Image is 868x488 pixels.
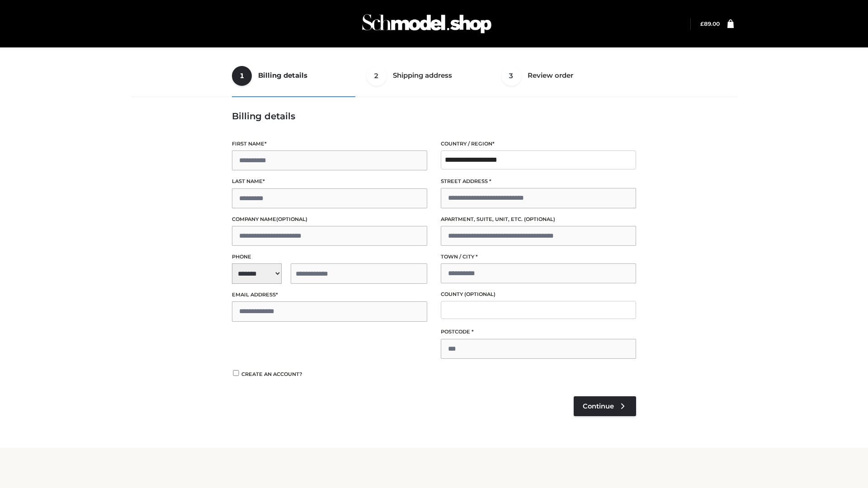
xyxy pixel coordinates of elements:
[441,253,636,261] label: Town / City
[441,328,636,336] label: Postcode
[232,253,427,261] label: Phone
[359,6,495,42] img: Schmodel Admin 964
[464,291,495,297] span: (optional)
[276,216,307,222] span: (optional)
[574,396,636,416] a: Continue
[441,290,636,299] label: County
[441,140,636,148] label: Country / Region
[232,291,427,299] label: Email address
[583,402,614,410] span: Continue
[232,215,427,224] label: Company name
[524,216,555,222] span: (optional)
[700,20,720,27] a: £89.00
[441,215,636,224] label: Apartment, suite, unit, etc.
[241,371,302,377] span: Create an account?
[232,370,240,376] input: Create an account?
[232,177,427,186] label: Last name
[232,111,636,122] h3: Billing details
[700,20,704,27] span: £
[232,140,427,148] label: First name
[700,20,720,27] bdi: 89.00
[441,177,636,186] label: Street address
